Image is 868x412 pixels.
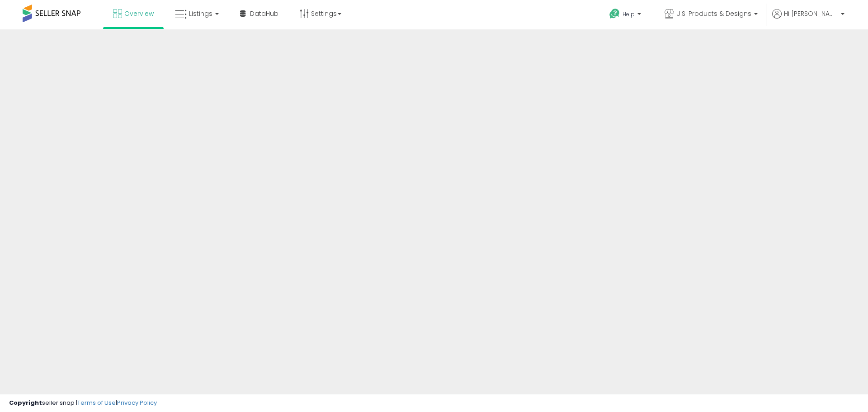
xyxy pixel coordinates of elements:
[117,398,157,407] a: Privacy Policy
[609,8,620,19] i: Get Help
[772,9,844,29] a: Hi [PERSON_NAME]
[77,398,116,407] a: Terms of Use
[189,9,212,18] span: Listings
[9,398,42,407] strong: Copyright
[623,10,635,18] span: Help
[784,9,838,18] span: Hi [PERSON_NAME]
[124,9,154,18] span: Overview
[602,1,650,29] a: Help
[9,399,157,407] div: seller snap | |
[676,9,751,18] span: U.S. Products & Designs
[250,9,278,18] span: DataHub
